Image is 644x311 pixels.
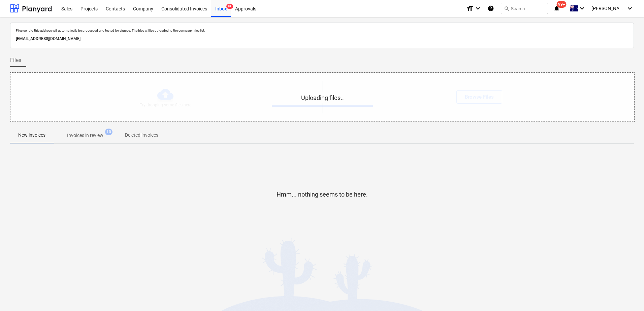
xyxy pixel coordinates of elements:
[105,129,112,135] span: 10
[501,3,548,14] button: Search
[474,4,482,12] i: keyboard_arrow_down
[10,56,21,64] span: Files
[67,132,103,139] p: Invoices in review
[16,28,628,33] p: Files sent to this address will automatically be processed and tested for viruses. The files will...
[277,191,368,199] p: Hmm... nothing seems to be here.
[553,4,560,12] i: notifications
[16,35,628,42] p: [EMAIL_ADDRESS][DOMAIN_NAME]
[626,4,634,12] i: keyboard_arrow_down
[226,4,233,9] span: 9+
[610,279,644,311] iframe: Chat Widget
[591,6,625,11] span: [PERSON_NAME]
[272,94,373,102] p: Uploading files..
[10,72,635,122] div: Uploading files..Try dropping some files hereorBrowse Files
[557,1,567,8] span: 99+
[125,132,158,139] p: Deleted invoices
[466,4,474,12] i: format_size
[578,4,586,12] i: keyboard_arrow_down
[18,132,45,139] p: New invoices
[487,4,494,12] i: Knowledge base
[504,6,509,11] span: search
